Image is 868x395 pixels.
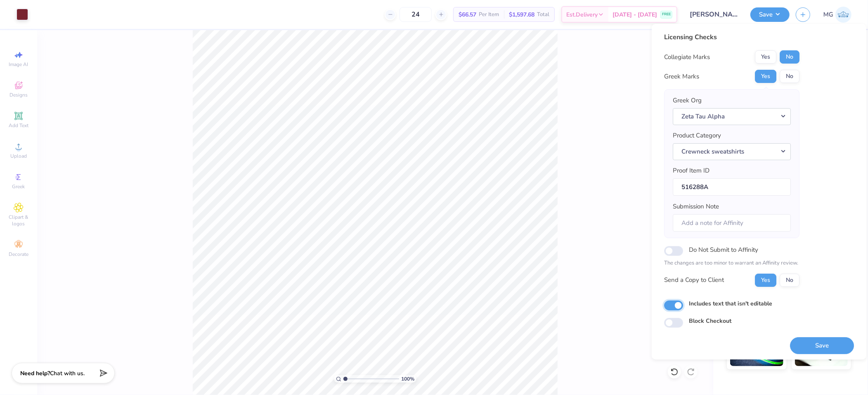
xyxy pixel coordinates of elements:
[662,12,671,17] span: FREE
[780,273,799,286] button: No
[664,275,724,285] div: Send a Copy to Client
[790,337,854,354] button: Save
[509,10,535,19] span: $1,597.68
[9,61,28,68] span: Image AI
[780,70,799,83] button: No
[459,10,476,19] span: $66.57
[4,214,33,227] span: Clipart & logos
[673,143,791,160] button: Crewneck sweatshirts
[664,52,710,62] div: Collegiate Marks
[537,10,549,19] span: Total
[9,92,28,98] span: Designs
[10,153,27,159] span: Upload
[401,375,414,383] span: 100 %
[835,7,851,23] img: Mary Grace
[755,70,776,83] button: Yes
[479,10,499,19] span: Per Item
[780,50,799,64] button: No
[750,7,790,22] button: Save
[673,108,791,125] button: Zeta Tau Alpha
[755,273,776,286] button: Yes
[613,10,657,19] span: [DATE] - [DATE]
[673,202,719,211] label: Submission Note
[673,166,710,175] label: Proof Item ID
[400,7,432,22] input: – –
[566,10,598,19] span: Est. Delivery
[823,7,851,23] a: MG
[689,299,772,307] label: Includes text that isn't editable
[673,131,721,140] label: Product Category
[689,317,731,325] label: Block Checkout
[755,50,776,64] button: Yes
[9,122,28,129] span: Add Text
[673,96,702,105] label: Greek Org
[664,259,799,267] p: The changes are too minor to warrant an Affinity review.
[684,6,744,23] input: Untitled Design
[664,72,699,81] div: Greek Marks
[823,10,833,19] span: MG
[20,369,50,377] strong: Need help?
[673,214,791,232] input: Add a note for Affinity
[689,244,758,255] label: Do Not Submit to Affinity
[9,251,28,258] span: Decorate
[12,183,25,190] span: Greek
[50,369,85,377] span: Chat with us.
[664,32,799,42] div: Licensing Checks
